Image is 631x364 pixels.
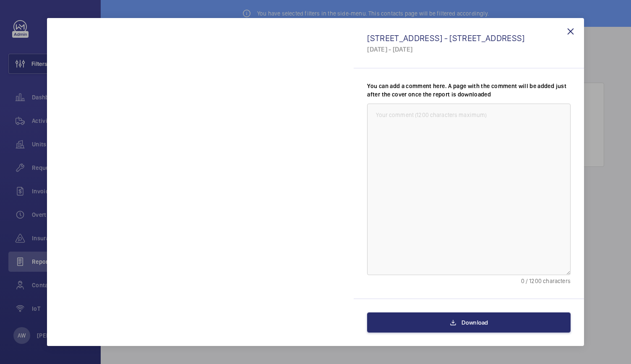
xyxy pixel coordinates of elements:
div: 0 / 1200 characters [367,277,571,285]
span: Download [462,319,488,326]
div: [DATE] - [DATE] [367,45,571,54]
label: You can add a comment here. A page with the comment will be added just after the cover once the r... [367,82,571,99]
button: Download [367,312,571,333]
div: [STREET_ADDRESS] - [STREET_ADDRESS] [367,33,571,43]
